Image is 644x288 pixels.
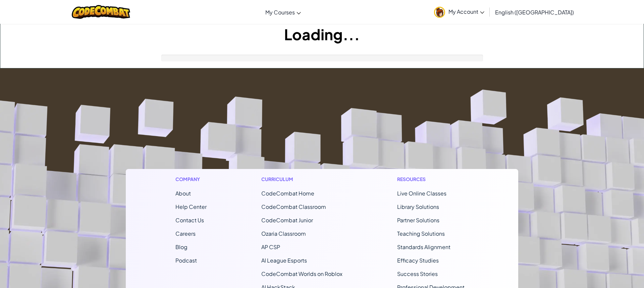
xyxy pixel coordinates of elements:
[431,1,488,22] a: My Account
[175,217,204,224] span: Contact Us
[397,203,439,210] a: Library Solutions
[72,5,130,19] img: CodeCombat logo
[434,7,445,18] img: avatar
[261,243,280,250] a: AP CSP
[175,257,197,264] a: Podcast
[175,230,196,237] a: Careers
[261,230,306,237] a: Ozaria Classroom
[261,217,313,224] a: CodeCombat Junior
[397,230,445,237] a: Teaching Solutions
[448,8,484,15] span: My Account
[265,9,295,16] span: My Courses
[397,217,439,224] a: Partner Solutions
[261,203,326,210] a: CodeCombat Classroom
[0,24,644,45] h1: Loading...
[175,176,207,183] h1: Company
[175,243,187,250] a: Blog
[262,3,304,21] a: My Courses
[492,3,577,21] a: English ([GEOGRAPHIC_DATA])
[397,176,469,183] h1: Resources
[397,243,450,250] a: Standards Alignment
[397,270,438,277] a: Success Stories
[261,257,307,264] a: AI League Esports
[261,176,342,183] h1: Curriculum
[261,270,342,277] a: CodeCombat Worlds on Roblox
[261,190,314,197] span: CodeCombat Home
[397,257,439,264] a: Efficacy Studies
[495,9,574,16] span: English ([GEOGRAPHIC_DATA])
[397,190,446,197] a: Live Online Classes
[175,190,191,197] a: About
[175,203,207,210] a: Help Center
